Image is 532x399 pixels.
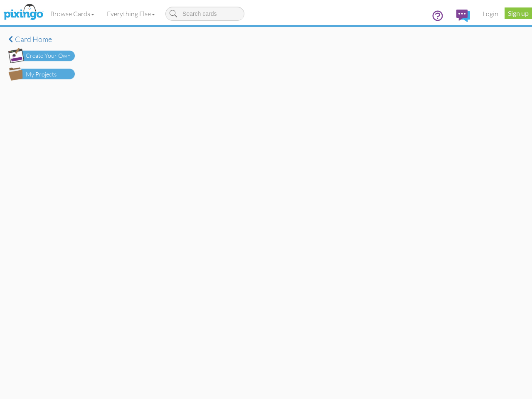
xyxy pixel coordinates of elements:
input: Search cards [165,7,244,21]
img: my-projects-button.png [8,67,75,81]
img: create-own-button.png [8,48,75,63]
a: Browse Cards [44,3,101,24]
img: pixingo logo [1,2,45,23]
a: Card home [8,35,75,44]
div: Create Your Own [26,52,71,60]
img: comments.svg [456,10,470,22]
a: Login [476,3,505,24]
div: My Projects [26,70,57,79]
a: Sign up [505,7,532,19]
a: Everything Else [101,3,161,24]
